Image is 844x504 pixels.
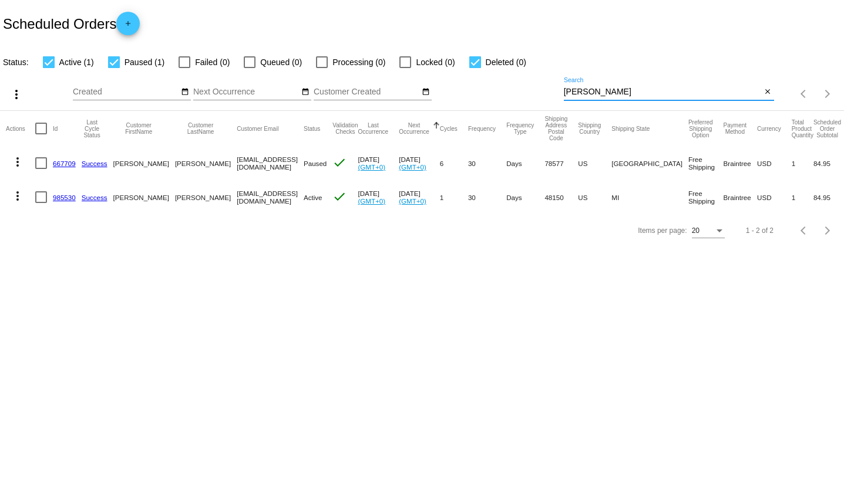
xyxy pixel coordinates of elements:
mat-cell: [GEOGRAPHIC_DATA] [611,146,688,180]
span: Paused (1) [125,55,164,69]
mat-cell: US [578,146,611,180]
mat-cell: [PERSON_NAME] [175,180,237,214]
mat-cell: [PERSON_NAME] [113,146,175,180]
mat-cell: [DATE] [399,180,440,214]
button: Change sorting for PreferredShippingOption [688,119,713,138]
a: (GMT+0) [358,197,385,205]
button: Next page [816,82,839,106]
a: Success [82,160,107,167]
span: Deleted (0) [486,55,526,69]
mat-icon: date_range [301,87,310,97]
span: Paused [304,160,327,167]
mat-cell: 6 [440,146,468,180]
button: Change sorting for Frequency [468,125,496,132]
mat-cell: [EMAIL_ADDRESS][DOMAIN_NAME] [237,146,304,180]
span: Locked (0) [416,55,455,69]
mat-cell: 1 [440,180,468,214]
mat-cell: USD [757,146,792,180]
mat-icon: more_vert [11,155,25,169]
button: Change sorting for ShippingState [611,125,650,132]
mat-header-cell: Actions [6,111,35,146]
button: Next page [816,219,839,242]
mat-cell: US [578,180,611,214]
a: Success [82,194,107,201]
mat-header-cell: Total Product Quantity [792,111,813,146]
mat-cell: Days [506,180,544,214]
button: Change sorting for FrequencyType [506,122,534,135]
mat-cell: 48150 [544,180,578,214]
a: 985530 [53,194,76,201]
a: (GMT+0) [399,197,426,205]
a: (GMT+0) [358,163,385,171]
span: Failed (0) [195,55,230,69]
mat-icon: more_vert [9,87,23,102]
mat-cell: 78577 [544,146,578,180]
mat-cell: Braintree [724,146,757,180]
button: Change sorting for Subtotal [813,119,841,138]
input: Created [73,87,179,97]
div: 1 - 2 of 2 [746,226,774,235]
mat-icon: close [764,87,772,97]
button: Change sorting for PaymentMethod.Type [724,122,747,135]
mat-cell: Days [506,146,544,180]
mat-cell: MI [611,180,688,214]
mat-cell: 30 [468,180,506,214]
mat-cell: [PERSON_NAME] [175,146,237,180]
mat-select: Items per page: [692,227,725,235]
div: Items per page: [638,226,687,235]
button: Change sorting for NextOccurrenceUtc [399,122,429,135]
mat-cell: 1 [792,180,813,214]
input: Customer Created [314,87,419,97]
button: Change sorting for CustomerLastName [175,122,226,135]
button: Change sorting for CurrencyIso [757,125,781,132]
a: (GMT+0) [399,163,426,171]
button: Change sorting for Id [53,125,58,132]
mat-cell: 30 [468,146,506,180]
button: Change sorting for CustomerEmail [237,125,278,132]
mat-cell: Free Shipping [688,180,724,214]
mat-cell: USD [757,180,792,214]
span: Status: [3,57,29,67]
mat-cell: [DATE] [358,180,399,214]
input: Next Occurrence [193,87,299,97]
mat-icon: more_vert [11,189,25,203]
mat-cell: [PERSON_NAME] [113,180,175,214]
mat-cell: 1 [792,146,813,180]
button: Previous page [792,82,816,106]
button: Change sorting for LastProcessingCycleId [82,119,103,138]
button: Change sorting for CustomerFirstName [113,122,164,135]
span: Processing (0) [332,55,385,69]
button: Change sorting for Cycles [440,125,458,132]
button: Change sorting for LastOccurrenceUtc [358,122,388,135]
span: Active [304,194,322,201]
button: Change sorting for ShippingCountry [578,122,601,135]
span: Queued (0) [260,55,302,69]
mat-cell: Free Shipping [688,146,724,180]
button: Previous page [792,219,816,242]
mat-icon: date_range [422,87,430,97]
input: Search [564,87,762,97]
button: Change sorting for Status [304,125,320,132]
mat-cell: [DATE] [358,146,399,180]
button: Clear [762,86,774,99]
button: Change sorting for ShippingPostcode [544,116,567,141]
a: 667709 [53,160,76,167]
mat-icon: check [332,155,347,170]
span: Active (1) [59,55,94,69]
mat-cell: [DATE] [399,146,440,180]
mat-cell: Braintree [724,180,757,214]
span: 20 [692,226,700,235]
mat-icon: check [332,190,347,204]
mat-icon: add [121,19,135,33]
h2: Scheduled Orders [3,12,140,35]
mat-icon: date_range [181,87,189,97]
mat-header-cell: Validation Checks [332,111,358,146]
mat-cell: [EMAIL_ADDRESS][DOMAIN_NAME] [237,180,304,214]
